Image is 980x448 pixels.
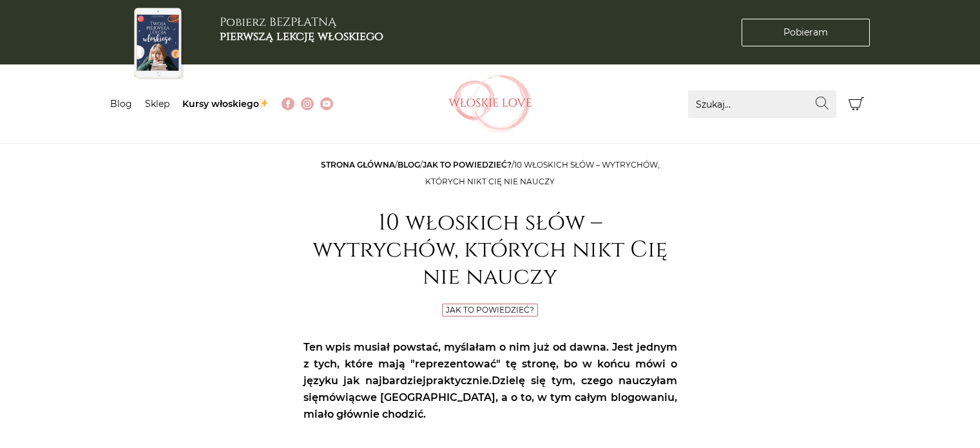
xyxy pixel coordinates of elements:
a: Pobieram [742,19,870,46]
span: Pobieram [783,26,828,39]
a: Jak to powiedzieć? [423,160,512,170]
img: Włoskielove [448,75,532,133]
b: pierwszą lekcję włoskiego [220,28,383,44]
a: Strona główna [321,160,395,170]
p: Ten wpis musiał powstać, myślałam o nim już od dawna. Jest jednym z tych, które mają "reprezentow... [303,339,677,423]
h1: 10 włoskich słów – wytrychów, których nikt Cię nie nauczy [303,209,677,291]
img: ✨ [259,99,268,108]
a: Kursy włoskiego [182,98,269,110]
h3: Pobierz BEZPŁATNĄ [220,15,383,43]
input: Szukaj... [688,90,836,118]
a: Blog [398,160,420,170]
strong: mówiąc [318,391,361,404]
a: Sklep [145,98,169,110]
a: Blog [110,98,132,110]
span: / / / [321,160,660,186]
button: Koszyk [843,90,870,118]
span: 10 włoskich słów – wytrychów, których nikt Cię nie nauczy [425,160,660,186]
strong: praktycznie. [426,375,492,387]
a: Jak to powiedzieć? [446,305,534,315]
